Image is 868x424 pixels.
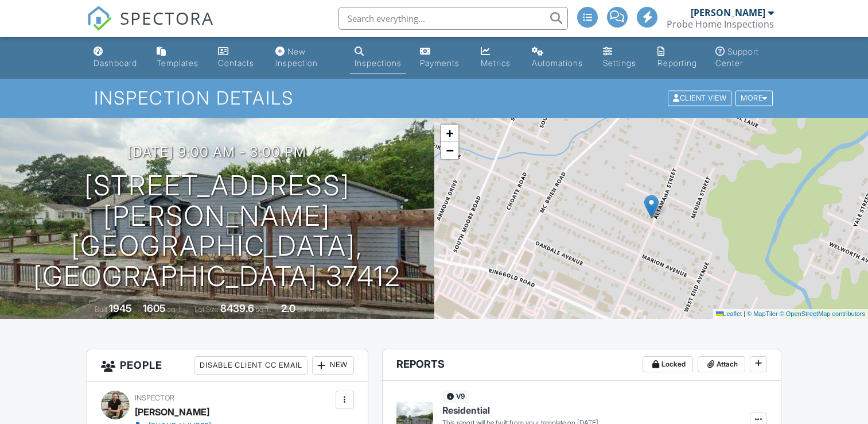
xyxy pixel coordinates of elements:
a: Zoom out [441,142,458,159]
div: [PERSON_NAME] [691,7,765,18]
span: sq. ft. [168,305,184,314]
a: Client View [667,93,734,102]
div: Settings [603,58,636,68]
a: Templates [152,41,204,74]
div: [PERSON_NAME] [135,403,209,421]
span: Lot Size [194,305,219,314]
a: Payments [415,41,466,74]
h3: [DATE] 9:00 am - 3:00 pm [127,144,306,160]
div: Inspections [355,58,402,68]
a: Inspections [350,41,406,74]
div: Templates [157,58,198,68]
div: Support Center [715,47,759,68]
div: Probe Home Inspections [667,18,774,30]
span: − [446,143,453,157]
a: Leaflet [716,310,742,317]
h1: [STREET_ADDRESS][PERSON_NAME] [GEOGRAPHIC_DATA], [GEOGRAPHIC_DATA] 37412 [18,171,416,292]
h1: Inspection Details [94,88,774,108]
span: sq.ft. [256,305,270,314]
div: Reporting [657,58,697,68]
a: Contacts [213,41,262,74]
div: New [312,356,354,375]
img: The Best Home Inspection Software - Spectora [87,6,112,31]
span: + [446,126,453,140]
a: Metrics [476,41,519,74]
div: Automations [532,58,583,68]
div: New Inspection [275,47,318,68]
a: Support Center [711,41,779,74]
h3: People [87,349,367,382]
div: 8439.6 [220,302,254,314]
div: 2.0 [281,302,295,314]
img: Marker [644,195,659,218]
div: More [735,91,773,106]
a: Dashboard [89,41,143,74]
a: Reporting [653,41,702,74]
span: Built [95,305,107,314]
div: Dashboard [94,58,137,68]
a: Automations (Advanced) [527,41,589,74]
div: Metrics [481,58,511,68]
span: bathrooms [297,305,330,314]
a: © OpenStreetMap contributors [780,310,865,317]
div: Payments [420,58,460,68]
div: Disable Client CC Email [194,356,308,375]
a: New Inspection [271,41,341,74]
div: 1945 [109,302,132,314]
input: Search everything... [338,7,568,30]
span: | [744,310,745,317]
a: © MapTiler [747,310,778,317]
span: Inspector [135,394,174,402]
div: Client View [668,91,731,106]
div: Contacts [218,58,254,68]
a: Zoom in [441,125,458,142]
a: SPECTORA [87,16,214,40]
a: Settings [598,41,644,74]
div: 1605 [143,302,166,314]
span: SPECTORA [120,6,214,30]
